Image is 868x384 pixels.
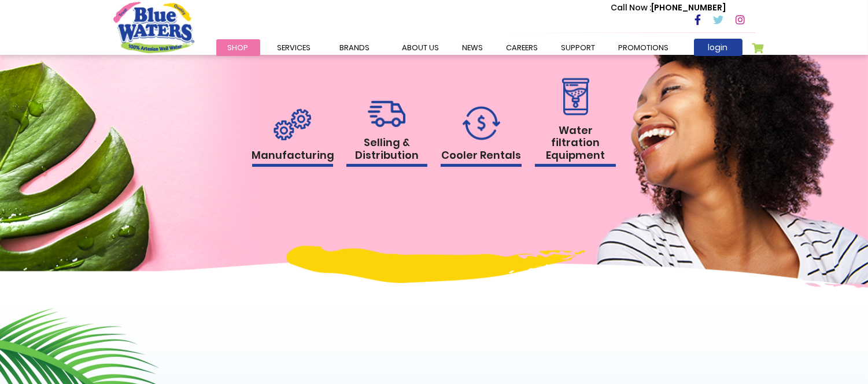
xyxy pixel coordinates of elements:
a: News [451,39,495,56]
a: Promotions [607,39,681,56]
a: login [694,39,743,56]
a: Selling & Distribution [346,100,427,167]
a: careers [495,39,550,56]
h1: Water filtration Equipment [535,124,616,167]
p: [PHONE_NUMBER] [611,2,726,14]
a: store logo [113,2,194,53]
a: about us [391,39,451,56]
span: Services [278,42,311,53]
a: support [550,39,607,56]
img: rental [368,100,405,128]
span: Brands [340,42,370,53]
img: rental [559,78,592,115]
img: rental [463,106,500,140]
span: Shop [228,42,249,53]
img: rental [274,109,311,140]
a: Water filtration Equipment [535,78,616,167]
a: Cooler Rentals [441,106,522,167]
h1: Selling & Distribution [346,136,427,167]
span: Call Now : [611,2,652,13]
a: Manufacturing [252,109,333,167]
h1: Manufacturing [252,149,333,167]
h1: Cooler Rentals [441,149,522,167]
